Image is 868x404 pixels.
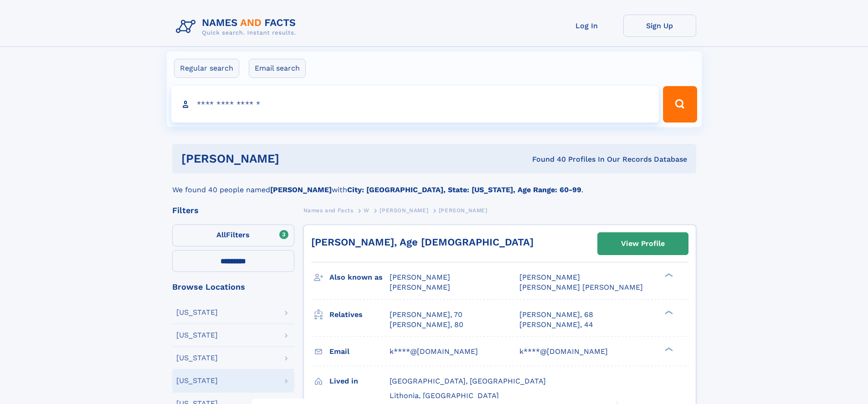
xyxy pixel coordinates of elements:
label: Regular search [174,59,239,78]
span: [PERSON_NAME] [380,207,428,214]
a: Log In [550,15,623,37]
button: Search Button [663,86,697,123]
a: W [364,205,370,216]
div: ❯ [663,346,673,352]
a: [PERSON_NAME], 68 [519,310,593,320]
span: Lithonia, [GEOGRAPHIC_DATA] [390,391,499,400]
a: [PERSON_NAME], 70 [390,310,462,320]
b: City: [GEOGRAPHIC_DATA], State: [US_STATE], Age Range: 60-99 [347,185,581,194]
h1: [PERSON_NAME] [181,153,406,164]
div: View Profile [621,233,665,254]
div: [US_STATE] [176,332,218,339]
input: search input [171,86,659,123]
div: [US_STATE] [176,354,218,362]
div: ❯ [663,309,673,315]
span: [PERSON_NAME] [390,273,450,281]
a: [PERSON_NAME], 44 [519,320,593,330]
a: Names and Facts [303,205,354,216]
h3: Also known as [329,270,390,285]
label: Filters [172,225,294,246]
a: Sign Up [623,15,696,37]
span: [PERSON_NAME] [519,273,580,281]
span: W [364,207,370,214]
h3: Lived in [329,373,390,389]
span: [PERSON_NAME] [PERSON_NAME] [519,283,643,291]
div: ❯ [663,272,673,278]
div: Found 40 Profiles In Our Records Database [406,154,687,164]
div: We found 40 people named with . [172,174,696,195]
a: [PERSON_NAME] [380,205,428,216]
span: [PERSON_NAME] [390,283,450,291]
b: [PERSON_NAME] [270,185,332,194]
span: [PERSON_NAME] [439,207,488,214]
img: Logo Names and Facts [172,15,303,39]
span: [GEOGRAPHIC_DATA], [GEOGRAPHIC_DATA] [390,377,546,385]
span: All [216,230,226,239]
a: [PERSON_NAME], Age [DEMOGRAPHIC_DATA] [311,236,534,248]
div: [US_STATE] [176,377,218,384]
h3: Email [329,344,390,359]
a: View Profile [598,233,688,255]
div: Filters [172,206,294,215]
a: [PERSON_NAME], 80 [390,320,463,330]
label: Email search [249,59,306,78]
div: [US_STATE] [176,309,218,316]
div: Browse Locations [172,283,294,291]
h3: Relatives [329,307,390,322]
